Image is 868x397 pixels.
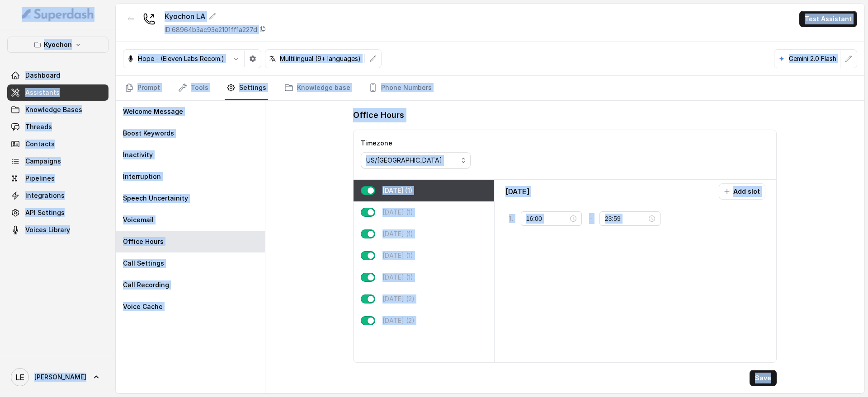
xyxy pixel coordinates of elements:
a: Integrations [7,187,108,204]
a: Assistants [7,84,108,101]
h1: Office Hours [353,108,404,122]
a: Pipelines [7,170,108,187]
p: 1 . [509,214,514,223]
label: Timezone [361,139,392,147]
span: Knowledge Bases [25,105,82,114]
span: Dashboard [25,71,60,80]
a: Threads [7,119,108,135]
p: Multilingual (9+ languages) [280,54,361,63]
p: - [589,213,592,224]
a: Knowledge Bases [7,102,108,118]
button: Test Assistant [799,11,857,27]
p: Interruption [123,172,161,181]
span: Voices Library [25,225,70,234]
p: [DATE] (1) [382,273,413,282]
text: LE [16,373,24,382]
span: [PERSON_NAME] [34,373,86,382]
a: [PERSON_NAME] [7,364,108,390]
a: Dashboard [7,67,108,84]
a: API Settings [7,205,108,221]
button: US/[GEOGRAPHIC_DATA] [361,152,471,168]
p: Voice Cache [123,302,163,311]
span: Contacts [25,140,55,149]
nav: Tabs [123,76,857,100]
a: Knowledge base [283,76,352,100]
p: Kyochon [44,39,72,50]
span: Threads [25,122,52,131]
p: [DATE] (1) [382,229,413,238]
p: Office Hours [123,237,164,246]
input: Select time [605,214,647,224]
span: Assistants [25,88,60,97]
a: Prompt [123,76,162,100]
p: Boost Keywords [123,129,174,138]
p: Hope - (Eleven Labs Recom.) [138,54,224,63]
p: Voicemail [123,215,154,224]
div: Kyochon LA [165,11,266,22]
span: Pipelines [25,174,55,183]
span: Integrations [25,191,65,200]
p: [DATE] (1) [382,251,413,260]
p: [DATE] (2) [382,316,415,325]
button: Kyochon [7,37,108,53]
a: Settings [225,76,268,100]
a: Tools [176,76,210,100]
input: Select time [526,214,568,224]
p: [DATE] (2) [382,294,415,304]
span: Campaigns [25,157,61,166]
button: Add slot [719,183,765,200]
p: Gemini 2.0 Flash [789,54,836,63]
a: Contacts [7,136,108,152]
p: Welcome Message [123,107,183,116]
p: [DATE] (1) [382,208,413,217]
p: ID: 68964b3ac93e2101ff1a227d [165,25,257,34]
img: light.svg [22,7,94,22]
p: [DATE] [505,186,529,197]
p: Call Recording [123,280,169,290]
p: Call Settings [123,259,164,268]
p: [DATE] (1) [382,186,412,195]
p: Speech Uncertainity [123,194,188,203]
button: Save [750,370,777,386]
span: API Settings [25,208,65,217]
p: Inactivity [123,150,153,159]
a: Voices Library [7,222,108,238]
a: Phone Numbers [367,76,434,100]
div: US/[GEOGRAPHIC_DATA] [366,155,458,166]
a: Campaigns [7,153,108,169]
svg: google logo [778,55,785,62]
